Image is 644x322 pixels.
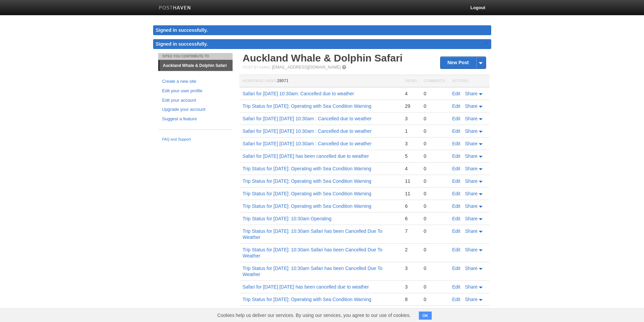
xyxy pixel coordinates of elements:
[424,203,445,209] div: 0
[243,141,372,146] a: Safari for [DATE] [DATE] 10:30am : Cancelled due to weather
[465,91,478,96] span: Share
[405,284,417,290] div: 3
[405,153,417,159] div: 5
[405,128,417,134] div: 1
[405,141,417,147] div: 3
[160,60,233,71] a: Auckland Whale & Dolphin Safari
[465,141,478,146] span: Share
[449,75,490,88] th: Actions
[465,128,478,134] span: Share
[424,153,445,159] div: 0
[405,247,417,253] div: 2
[452,191,460,196] a: Edit
[424,128,445,134] div: 0
[452,216,460,221] a: Edit
[452,178,460,184] a: Edit
[465,191,478,196] span: Share
[156,41,208,47] span: Signed in successfully.
[243,178,372,184] a: Trip Status for [DATE]: Operating with Sea Condition Warning
[243,91,354,96] a: Safari for [DATE] 10:30am: Cancelled due to weather
[405,178,417,184] div: 11
[440,57,485,69] a: New Post
[420,75,449,88] th: Comments
[211,308,418,322] span: Cookies help us deliver our services. By using our services, you agree to our use of cookies.
[405,166,417,172] div: 4
[424,247,445,253] div: 0
[465,284,478,290] span: Share
[483,39,490,48] a: ×
[153,25,491,35] div: Signed in successfully.
[243,65,271,69] span: Post by Email
[243,103,372,109] a: Trip Status for [DATE]: Operating with Sea Condition Warning
[465,247,478,252] span: Share
[465,216,478,221] span: Share
[243,191,372,196] a: Trip Status for [DATE]: Operating with Sea Condition Warning
[402,75,420,88] th: Views
[465,153,478,159] span: Share
[405,228,417,234] div: 7
[424,228,445,234] div: 0
[243,247,383,258] a: Trip Status for [DATE]: 10:30am Safari has been Cancelled Due To Weather
[452,153,460,159] a: Edit
[424,91,445,97] div: 0
[405,216,417,222] div: 6
[243,116,372,121] a: Safari for [DATE] [DATE] 10:30am : Cancelled due to weather
[465,178,478,184] span: Share
[424,141,445,147] div: 0
[243,128,372,134] a: Safari for [DATE] [DATE] 10:30am : Cancelled due to weather
[159,6,191,11] img: Posthaven-bar
[277,78,288,83] span: 28071
[162,78,229,85] a: Create a new site
[424,191,445,197] div: 0
[405,103,417,109] div: 29
[405,91,417,97] div: 4
[162,97,229,104] a: Edit your account
[452,91,460,96] a: Edit
[424,284,445,290] div: 0
[452,247,460,252] a: Edit
[465,166,478,171] span: Share
[272,65,340,70] a: [EMAIL_ADDRESS][DOMAIN_NAME]
[243,297,372,302] a: Trip Status for [DATE]: Operating with Sea Condition Warning
[452,128,460,134] a: Edit
[452,284,460,290] a: Edit
[243,153,369,159] a: Safari for [DATE] [DATE] has been cancelled due to weather
[243,203,372,209] a: Trip Status for [DATE]: Operating with Sea Condition Warning
[405,191,417,197] div: 11
[424,296,445,302] div: 0
[424,178,445,184] div: 0
[465,297,478,302] span: Share
[405,203,417,209] div: 6
[452,116,460,121] a: Edit
[452,166,460,171] a: Edit
[243,166,372,171] a: Trip Status for [DATE]: Operating with Sea Condition Warning
[243,284,369,290] a: Safari for [DATE] [DATE] has been cancelled due to weather
[405,116,417,122] div: 3
[424,265,445,271] div: 0
[424,216,445,222] div: 0
[162,106,229,113] a: Upgrade your account
[239,75,402,88] th: Homepage Views
[452,228,460,234] a: Edit
[452,266,460,271] a: Edit
[465,203,478,209] span: Share
[424,103,445,109] div: 0
[452,141,460,146] a: Edit
[158,53,233,60] li: Sites You Contribute To
[419,312,432,320] button: OK
[424,116,445,122] div: 0
[465,103,478,109] span: Share
[243,216,332,221] a: Trip Status for [DATE]: 10:30am Operating
[243,266,383,277] a: Trip Status for [DATE]: 10:30am Safari has been Cancelled Due To Weather
[452,103,460,109] a: Edit
[424,166,445,172] div: 0
[243,52,403,64] a: Auckland Whale & Dolphin Safari
[162,88,229,95] a: Edit your user profile
[162,116,229,123] a: Suggest a feature
[405,296,417,302] div: 8
[162,137,229,143] a: FAQ and Support
[243,228,383,240] a: Trip Status for [DATE]: 10:30am Safari has been Cancelled Due To Weather
[452,203,460,209] a: Edit
[405,265,417,271] div: 3
[465,228,478,234] span: Share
